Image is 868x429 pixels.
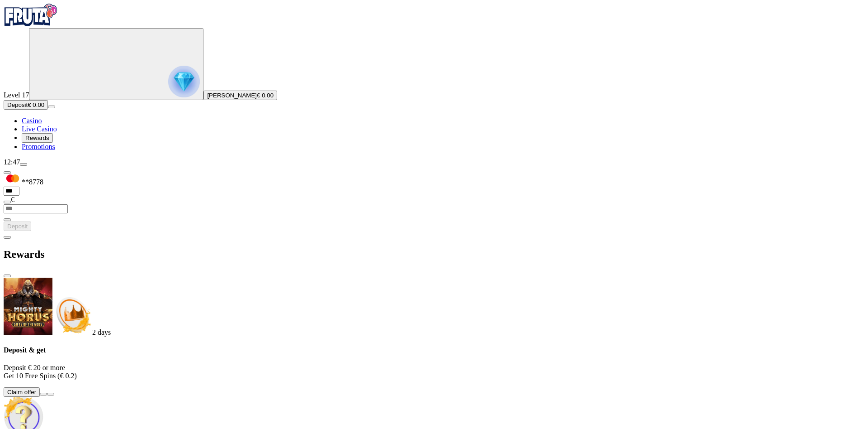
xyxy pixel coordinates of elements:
button: Claim offer [4,387,40,397]
span: Deposit [7,223,28,230]
img: Mighty Horus [4,278,52,335]
span: Deposit [7,101,28,108]
img: reward progress [168,66,200,97]
a: Fruta [4,20,58,28]
span: € [11,196,14,203]
button: chevron-left icon [4,236,11,239]
img: MasterCard [4,174,22,184]
nav: Primary [4,4,864,151]
span: [PERSON_NAME] [207,92,257,99]
h4: Deposit & get [4,346,864,354]
button: menu [48,106,55,108]
span: € 0.00 [28,101,44,108]
button: eye icon [4,201,11,203]
button: Rewards [22,133,53,143]
button: reward progress [29,28,203,100]
p: Deposit € 20 or more Get 10 Free Spins (€ 0.2) [4,364,864,380]
a: Casino [22,117,42,125]
nav: Main menu [4,117,864,151]
button: eye icon [4,218,11,221]
h2: Rewards [4,248,864,260]
span: Rewards [25,135,49,141]
button: Depositplus icon€ 0.00 [4,100,48,110]
span: Level 17 [4,91,29,99]
a: Live Casino [22,125,57,133]
span: 12:47 [4,158,20,166]
button: Deposit [4,222,31,231]
button: close [4,275,11,277]
button: menu [20,163,27,166]
button: [PERSON_NAME]€ 0.00 [203,91,277,100]
img: Deposit bonus icon [52,295,92,335]
a: Promotions [22,143,55,150]
img: Fruta [4,4,58,26]
span: countdown [92,328,111,336]
button: Hide quick deposit form [4,171,11,174]
button: info [47,393,54,395]
span: Claim offer [7,389,36,395]
span: € 0.00 [257,92,274,99]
